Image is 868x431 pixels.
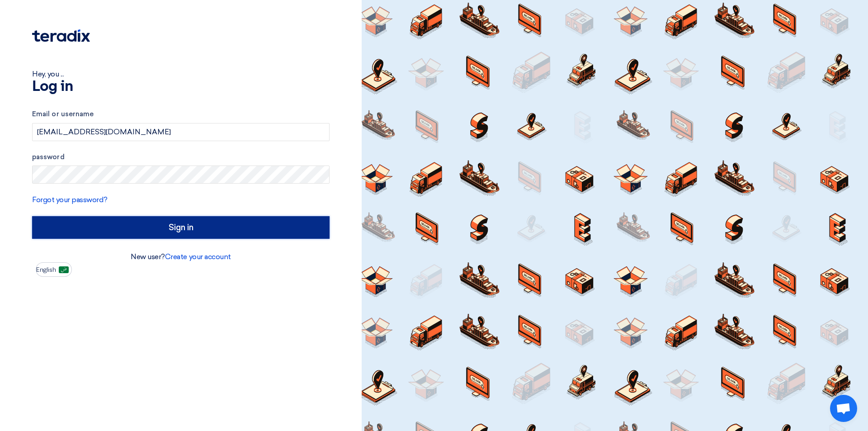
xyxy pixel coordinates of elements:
[32,123,330,141] input: Enter your business email or username
[32,153,65,161] font: password
[59,266,69,273] img: ar-AR.png
[32,195,108,204] a: Forgot your password?
[36,266,56,274] font: English
[165,252,231,261] a: Create your account
[32,110,94,118] font: Email or username
[32,70,64,78] font: Hey, you ...
[830,395,857,422] div: Open chat
[32,216,330,239] input: Sign in
[32,80,73,94] font: Log in
[36,262,72,277] button: English
[32,29,90,42] img: Teradix logo
[131,252,165,261] font: New user?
